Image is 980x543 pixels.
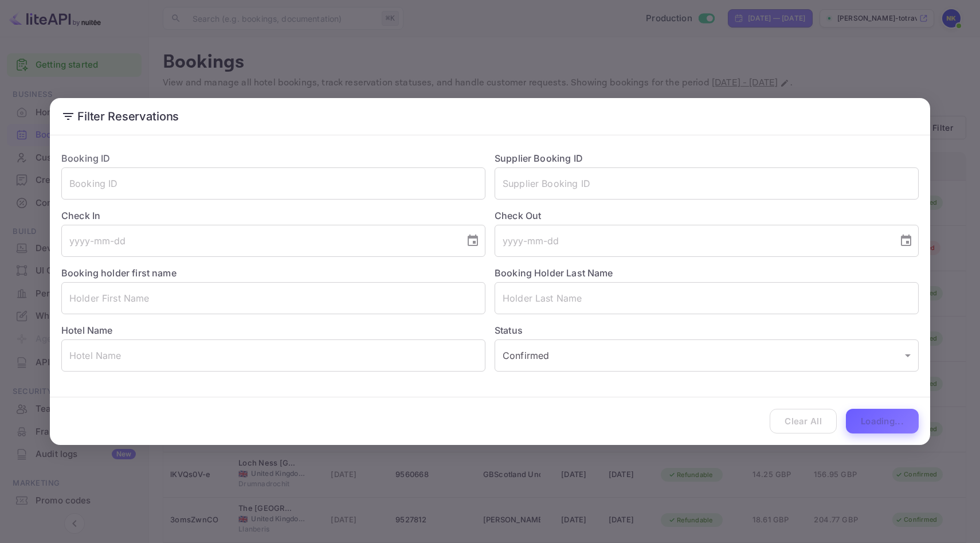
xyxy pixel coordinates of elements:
[495,225,890,257] input: yyyy-mm-dd
[61,339,485,372] input: Hotel Name
[895,229,918,252] button: Choose date
[495,282,919,314] input: Holder Last Name
[61,225,457,257] input: yyyy-mm-dd
[61,325,113,336] label: Hotel Name
[61,167,485,200] input: Booking ID
[50,98,930,135] h2: Filter Reservations
[61,209,485,222] label: Check In
[495,267,613,279] label: Booking Holder Last Name
[61,267,177,279] label: Booking holder first name
[495,323,919,337] label: Status
[61,282,485,314] input: Holder First Name
[495,167,919,200] input: Supplier Booking ID
[495,339,919,372] div: Confirmed
[461,229,484,252] button: Choose date
[61,153,111,164] label: Booking ID
[495,153,583,164] label: Supplier Booking ID
[495,209,919,222] label: Check Out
